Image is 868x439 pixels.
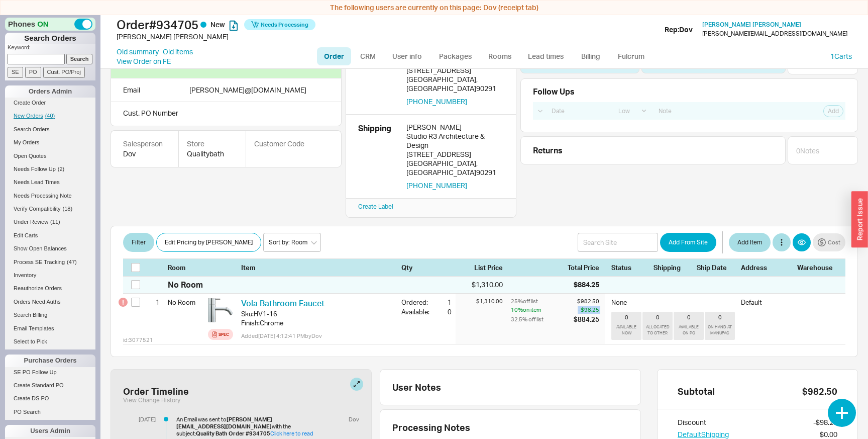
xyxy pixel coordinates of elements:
[241,318,393,327] div: Finish : Chrome
[123,84,140,96] div: Email
[5,191,95,201] a: Needs Processing Note
[676,324,702,335] div: AVAILABLE ON PO
[481,47,518,65] a: Rooms
[5,355,95,367] div: Purchase Orders
[687,314,691,321] div: 0
[433,298,452,307] div: 1
[345,416,359,423] div: Dov
[208,298,233,323] img: HV1-C16_sj0gwb
[5,407,95,417] a: PO Search
[176,416,315,437] div: An Email was sent to with the subject:
[14,193,72,199] span: Needs Processing Note
[189,84,306,96] div: [PERSON_NAME] @ [DOMAIN_NAME]
[241,309,254,318] div: Sku:
[406,159,504,177] div: [GEOGRAPHIC_DATA] , [GEOGRAPHIC_DATA] 90291
[511,306,572,314] div: 10 % on item
[520,47,571,65] a: Lead times
[796,146,819,156] div: 0 Note s
[5,270,95,281] a: Inventory
[156,233,261,252] button: Edit Pricing by [PERSON_NAME]
[611,263,647,272] div: Status
[241,332,393,340] div: Added [DATE] 4:12:41 PM by Dov
[123,336,153,344] span: id: 3077521
[254,309,277,318] div: HV1-16
[718,314,722,321] div: 0
[578,233,658,252] input: Search Site
[5,323,95,334] a: Email Templates
[358,203,393,210] a: Create Label
[187,149,238,159] div: Qualitybath
[702,21,801,28] a: [PERSON_NAME] [PERSON_NAME]
[737,236,762,248] span: Add Item
[625,314,628,321] div: 0
[50,219,60,225] span: ( 11 )
[111,102,342,127] div: Cust. PO Number
[163,47,193,57] a: Old items
[5,380,95,391] a: Create Standard PO
[5,111,95,121] a: New Orders(40)
[241,263,397,272] div: Item
[317,47,351,65] a: Order
[168,263,204,272] div: Room
[5,393,95,404] a: Create DS PO
[5,367,95,378] a: SE PO Follow Up
[653,104,773,118] input: Note
[123,397,180,404] button: View Change History
[546,104,610,118] input: Date
[5,257,95,268] a: Process SE Tracking(47)
[14,206,61,212] span: Verify Compatibility
[25,67,41,77] input: PO
[665,25,693,35] div: Rep: Dov
[813,417,837,427] div: - $98.25
[5,85,95,98] div: Orders Admin
[802,386,837,397] div: $982.50
[669,236,708,248] span: Add From Site
[5,204,95,214] a: Verify Compatibility(18)
[5,310,95,320] a: Search Billing
[401,307,433,316] div: Available:
[254,139,304,149] div: Customer Code
[610,47,652,65] a: Fulcrum
[14,166,56,172] span: Needs Follow Up
[117,32,437,42] div: [PERSON_NAME] [PERSON_NAME]
[406,132,504,150] div: Studio R3 Architecture & Design
[117,18,437,32] h1: Order # 934705
[656,314,660,321] div: 0
[244,19,315,30] button: Needs Processing
[702,30,847,37] div: [PERSON_NAME][EMAIL_ADDRESS][DOMAIN_NAME]
[270,430,313,437] a: Click here to read
[168,279,203,290] div: No Room
[401,263,452,272] div: Qty
[573,47,608,65] a: Billing
[5,124,95,135] a: Search Orders
[358,123,398,190] div: Shipping
[406,97,467,106] button: [PHONE_NUMBER]
[678,386,715,397] div: Subtotal
[176,416,272,430] b: [PERSON_NAME][EMAIL_ADDRESS][DOMAIN_NAME]
[401,298,433,307] div: Ordered:
[406,150,504,159] div: [STREET_ADDRESS]
[5,98,95,108] a: Create Order
[813,233,845,251] button: Cost
[261,18,308,32] span: Needs Processing
[45,113,55,119] span: ( 40 )
[5,137,95,148] a: My Orders
[511,315,572,324] div: 32.5 % off list
[797,263,837,272] div: Warehouse
[483,3,538,12] span: Dov (receipt tab)
[644,324,671,335] div: ALLOCATED TO OTHER
[5,243,95,254] a: Show Open Balances
[574,315,599,324] div: $884.25
[828,107,839,115] span: Add
[385,47,429,65] a: User info
[132,236,146,248] span: Filter
[14,259,65,265] span: Process SE Tracking
[358,39,398,106] div: Billing
[8,67,23,77] input: SE
[5,33,95,44] h1: Search Orders
[392,382,636,393] div: User Notes
[123,139,166,149] div: Salesperson
[741,298,791,312] div: Default
[702,21,801,28] span: [PERSON_NAME] [PERSON_NAME]
[406,75,504,93] div: [GEOGRAPHIC_DATA] , [GEOGRAPHIC_DATA] 90291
